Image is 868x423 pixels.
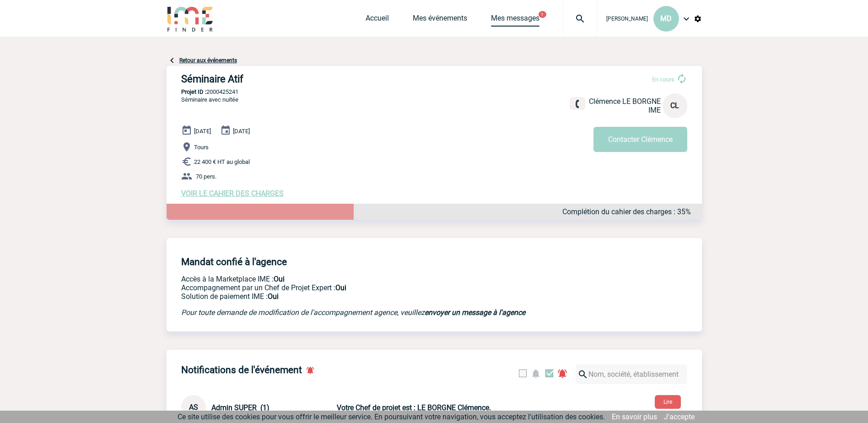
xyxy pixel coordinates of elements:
[660,14,672,23] span: MD
[181,73,456,85] h3: Séminaire Atif
[194,144,209,151] span: Tours
[425,308,525,317] a: envoyer un message à l'agence
[178,412,605,421] span: Ce site utilise des cookies pour vous offrir le meilleur service. En poursuivant votre navigation...
[181,88,206,95] b: Projet ID :
[612,412,657,421] a: En savoir plus
[648,106,661,114] span: IME
[181,395,335,420] div: Conversation privée : Client - Agence
[335,283,346,292] b: Oui
[167,5,214,32] img: IME-Finder
[189,403,198,412] span: AS
[539,11,546,18] button: 1
[593,127,687,152] button: Contacter Clémence
[181,364,302,375] h4: Notifications de l'événement
[181,189,284,198] a: VOIR LE CAHIER DES CHARGES
[194,158,250,165] span: 22 400 € HT au global
[181,403,552,412] a: AS Admin SUPER (1) Votre Chef de projet est : LE BORGNE Clémence.
[589,97,661,106] span: Clémence LE BORGNE
[655,395,681,409] button: Lire
[181,292,561,301] p: Conformité aux process achat client, Prise en charge de la facturation, Mutualisation de plusieur...
[274,275,285,283] b: Oui
[233,128,250,135] span: [DATE]
[366,14,389,27] a: Accueil
[181,275,561,283] p: Accès à la Marketplace IME :
[181,256,287,267] h4: Mandat confié à l'agence
[268,292,279,301] b: Oui
[647,397,688,406] a: Lire
[670,101,679,110] span: CL
[196,173,216,180] span: 70 pers.
[491,14,539,27] a: Mes messages
[194,128,211,135] span: [DATE]
[181,96,238,103] span: Séminaire avec nuitée
[652,76,674,83] span: En cours
[573,100,582,108] img: fixe.png
[413,14,467,27] a: Mes événements
[211,403,270,412] span: Admin SUPER (1)
[664,412,695,421] a: J'accepte
[337,403,491,412] b: Votre Chef de projet est : LE BORGNE Clémence.
[606,16,648,22] span: [PERSON_NAME]
[181,308,525,317] em: Pour toute demande de modification de l'accompagnement agence, veuillez
[179,57,237,64] a: Retour aux événements
[167,88,702,95] p: 2000425241
[181,283,561,292] p: Prestation payante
